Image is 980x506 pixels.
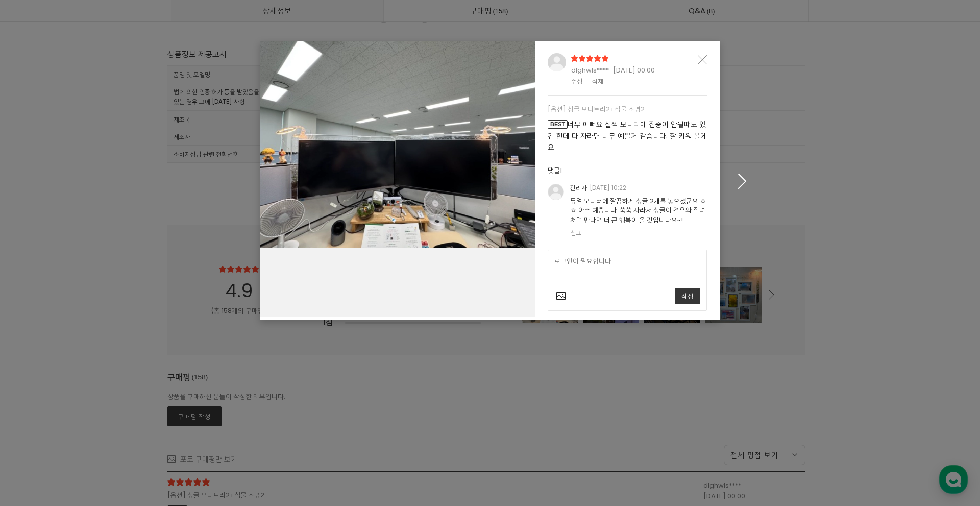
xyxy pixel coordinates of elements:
span: 너무 예뻐요 살짝 모니터에 집중이 안될때도 있긴 한데 다 자라면 너무 예쁠거 같습니다. 잘 키워 볼게요 [548,119,707,152]
a: 작성 [675,288,700,304]
span: | [586,77,592,84]
span: 1 [560,165,562,175]
span: BEST [548,120,568,129]
div: 관리자 [570,184,626,192]
span: [DATE] 10:22 [590,183,626,192]
button: Close [698,53,707,64]
a: 신고 [570,229,581,237]
a: 수정 [571,77,582,85]
span: [DATE] 00:00 [613,65,655,76]
span: 댓글 [548,165,562,176]
a: |삭제 [592,77,603,85]
span: 홈 [32,339,38,347]
span: 대화 [93,340,106,348]
span: 설정 [158,339,170,347]
a: 홈 [3,324,67,349]
img: default_profile.png [548,184,564,200]
img: default_profile.png [548,53,566,71]
div: 듀얼 모니터에 깔끔하게 싱글 2개를 놓으셨군요 ㅎㅎ 아주 예쁩니다. 쑥쑥 자라서 싱글이 견우와 직녀처럼 만나면 더 큰 행복이 올 것입니다요~! [570,197,707,225]
a: 대화 [67,324,132,349]
a: 설정 [132,324,196,349]
span: [옵션] 싱글 모니트리2+식물 조명2 [548,105,645,113]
